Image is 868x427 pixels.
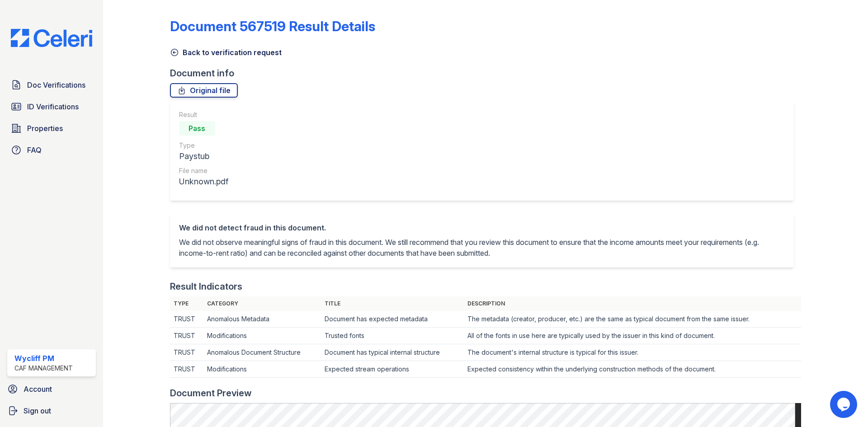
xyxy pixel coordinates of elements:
td: Modifications [203,361,321,378]
span: Account [24,384,52,394]
div: File name [179,166,228,175]
iframe: chat widget [830,391,859,418]
p: We did not observe meaningful signs of fraud in this document. We still recommend that you review... [179,237,785,258]
a: FAQ [7,141,96,159]
div: Result [179,110,228,119]
a: Doc Verifications [7,76,96,94]
td: Expected stream operations [321,361,464,378]
a: ID Verifications [7,98,96,116]
div: CAF Management [14,364,73,373]
td: All of the fonts in use here are typically used by the issuer in this kind of document. [464,328,801,344]
span: ID Verifications [27,101,79,112]
th: Type [170,296,204,311]
a: Account [4,380,99,398]
td: Document has expected metadata [321,311,464,328]
td: TRUST [170,361,204,378]
td: The metadata (creator, producer, etc.) are the same as typical document from the same issuer. [464,311,801,328]
div: Type [179,141,228,150]
a: Sign out [4,402,99,420]
a: Back to verification request [170,47,282,58]
span: Properties [27,123,63,134]
div: Wycliff PM [14,353,73,364]
td: Expected consistency within the underlying construction methods of the document. [464,361,801,378]
span: Sign out [24,405,51,416]
img: CE_Logo_Blue-a8612792a0a2168367f1c8372b55b34899dd931a85d93a1a3d3e32e68fde9ad4.png [4,29,99,47]
div: Document info [170,67,801,80]
td: Anomalous Document Structure [203,344,321,361]
td: Anomalous Metadata [203,311,321,328]
div: Document Preview [170,387,252,399]
th: Title [321,296,464,311]
td: TRUST [170,328,204,344]
td: The document's internal structure is typical for this issuer. [464,344,801,361]
span: FAQ [27,145,42,155]
div: We did not detect fraud in this document. [179,222,785,233]
div: Result Indicators [170,280,242,293]
a: Document 567519 Result Details [170,18,375,34]
a: Properties [7,119,96,137]
div: Unknown.pdf [179,175,228,188]
span: Doc Verifications [27,80,85,90]
td: Trusted fonts [321,328,464,344]
div: Paystub [179,150,228,163]
a: Original file [170,83,238,98]
div: Pass [179,121,215,136]
td: TRUST [170,311,204,328]
th: Category [203,296,321,311]
td: Document has typical internal structure [321,344,464,361]
td: Modifications [203,328,321,344]
th: Description [464,296,801,311]
td: TRUST [170,344,204,361]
